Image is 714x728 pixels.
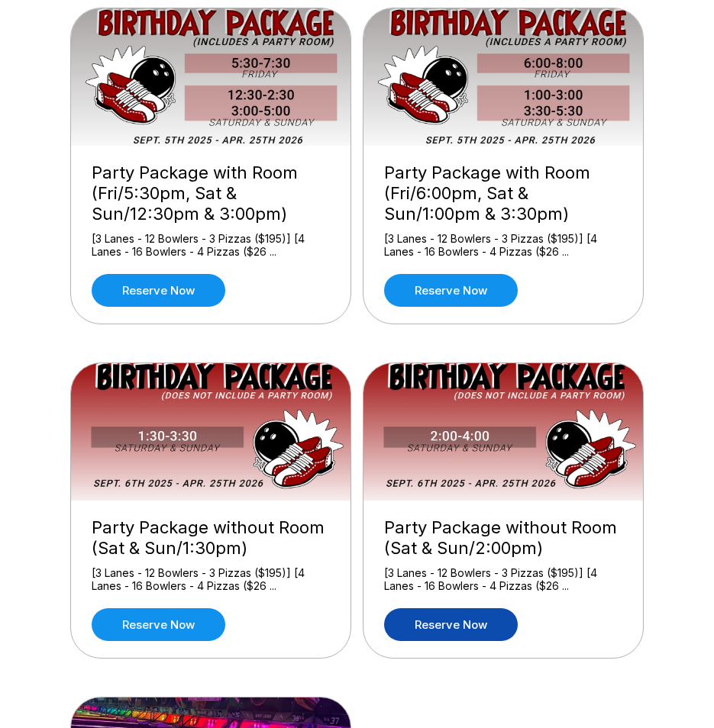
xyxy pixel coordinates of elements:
img: Party Package without Room (Sat & Sun/2:00pm) [363,363,645,501]
div: Party Package without Room (Sat & Sun/2:00pm) [384,517,622,559]
img: Party Package with Room (Fri/6:00pm, Sat & Sun/1:00pm & 3:30pm) [363,8,645,146]
div: Party Package with Room (Fri/5:30pm, Sat & Sun/12:30pm & 3:00pm) [92,163,330,224]
a: Reserve now [384,608,518,641]
a: Reserve now [92,274,225,307]
div: Party Package with Room (Fri/6:00pm, Sat & Sun/1:00pm & 3:30pm) [384,163,622,224]
a: Reserve now [92,608,225,641]
img: Party Package with Room (Fri/5:30pm, Sat & Sun/12:30pm & 3:00pm) [71,8,352,146]
div: [3 Lanes - 12 Bowlers - 3 Pizzas ($195)] [4 Lanes - 16 Bowlers - 4 Pizzas ($26 ... [384,566,622,593]
img: Party Package without Room (Sat & Sun/1:30pm) [71,363,352,501]
div: [3 Lanes - 12 Bowlers - 3 Pizzas ($195)] [4 Lanes - 16 Bowlers - 4 Pizzas ($26 ... [384,232,622,259]
div: [3 Lanes - 12 Bowlers - 3 Pizzas ($195)] [4 Lanes - 16 Bowlers - 4 Pizzas ($26 ... [92,566,330,593]
div: [3 Lanes - 12 Bowlers - 3 Pizzas ($195)] [4 Lanes - 16 Bowlers - 4 Pizzas ($26 ... [92,232,330,259]
a: Reserve now [384,274,518,307]
div: Party Package without Room (Sat & Sun/1:30pm) [92,517,330,559]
